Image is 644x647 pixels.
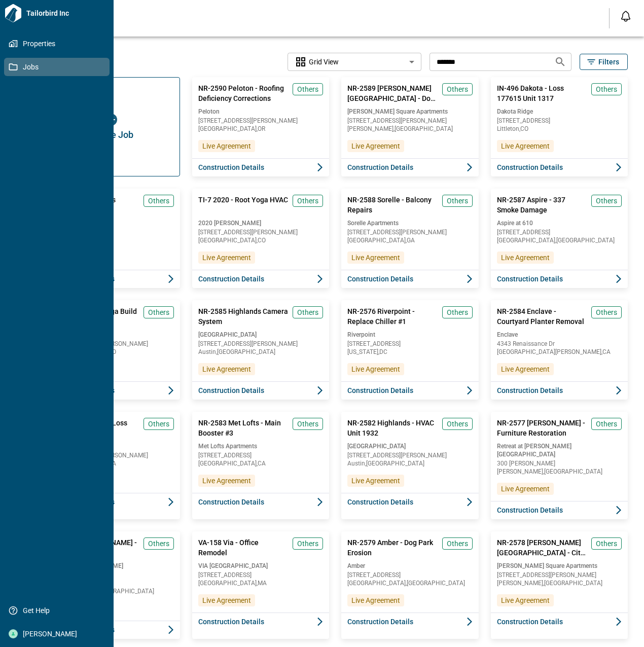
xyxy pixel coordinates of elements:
span: Amber [347,562,473,570]
span: [STREET_ADDRESS][PERSON_NAME] [347,229,473,235]
span: NR-2585 Highlands Camera System [198,306,289,327]
span: [PERSON_NAME] , [GEOGRAPHIC_DATA] [497,469,622,475]
span: [STREET_ADDRESS][PERSON_NAME] [198,118,324,124]
span: Grid View [309,57,339,67]
button: Construction Details [341,270,479,288]
span: VA-158 Via - Office Remodel [198,537,289,558]
span: Others [596,538,617,549]
span: Get Help [18,605,100,616]
span: Live Agreement [351,253,400,263]
button: Construction Details [491,270,628,288]
span: Live Agreement [202,253,251,263]
button: Open notification feed [618,8,634,24]
span: Peloton [198,107,324,116]
span: Construction Details [198,385,264,396]
span: Others [148,419,169,429]
span: [STREET_ADDRESS] [198,572,324,578]
span: Others [297,84,318,94]
span: Tailorbird Inc [22,8,110,18]
span: Austin , [GEOGRAPHIC_DATA] [198,349,324,355]
span: NR-2578 [PERSON_NAME][GEOGRAPHIC_DATA] - City Repairs [497,537,588,558]
span: Others [596,307,617,317]
span: Others [297,538,318,549]
span: Others [596,196,617,206]
span: [PERSON_NAME] , [GEOGRAPHIC_DATA] [347,126,473,132]
span: VIA [GEOGRAPHIC_DATA] [198,562,324,570]
span: Others [297,307,318,317]
span: Live Agreement [501,484,550,494]
button: Construction Details [192,158,330,176]
span: Others [596,419,617,429]
span: Construction Details [198,617,264,627]
button: Construction Details [491,501,628,519]
span: Others [148,196,169,206]
span: [STREET_ADDRESS] [497,229,622,235]
span: NR-2584 Enclave - Courtyard Planter Removal [497,306,588,327]
button: Construction Details [192,270,330,288]
span: Construction Details [347,617,413,627]
span: Construction Details [347,274,413,284]
span: [GEOGRAPHIC_DATA] [198,331,324,339]
span: [STREET_ADDRESS] [497,118,622,124]
span: 4343 Renaissance Dr [497,341,622,347]
span: 300 [PERSON_NAME] [497,460,622,466]
span: Construction Details [497,505,563,515]
span: Retreat at [PERSON_NAME][GEOGRAPHIC_DATA] [497,442,622,458]
button: Filters [580,54,628,70]
span: NR-2590 Peloton - Roofing Deficiency Corrections [198,83,289,103]
span: [STREET_ADDRESS] [198,452,324,458]
span: Live Agreement [202,141,251,151]
span: [GEOGRAPHIC_DATA] [347,442,473,450]
span: Construction Details [347,385,413,396]
span: Live Agreement [501,141,550,151]
span: [PERSON_NAME] [18,629,100,639]
a: Jobs [4,58,110,76]
span: [GEOGRAPHIC_DATA][PERSON_NAME] , CA [497,349,622,355]
span: Others [148,538,169,549]
span: Live Agreement [351,595,400,605]
span: Littleton , CO [497,126,622,132]
span: Others [447,84,468,94]
span: Filters [598,57,619,67]
span: Met Lofts Apartments [198,442,324,450]
span: NR-2579 Amber - Dog Park Erosion [347,537,438,558]
button: Construction Details [341,158,479,176]
span: [STREET_ADDRESS][PERSON_NAME] [497,572,622,578]
span: Construction Details [347,162,413,172]
button: Construction Details [491,158,628,176]
span: NR-2588 Sorelle - Balcony Repairs [347,195,438,215]
span: Construction Details [497,274,563,284]
span: Others [596,84,617,94]
span: [PERSON_NAME] Square Apartments [347,107,473,116]
span: Construction Details [198,274,264,284]
span: [STREET_ADDRESS][PERSON_NAME] [347,452,473,458]
span: NR-2589 [PERSON_NAME][GEOGRAPHIC_DATA] - Door Repairs [347,83,438,103]
span: Construction Details [497,162,563,172]
span: Austin , [GEOGRAPHIC_DATA] [347,460,473,466]
span: [STREET_ADDRESS][PERSON_NAME] [347,118,473,124]
span: NR-2583 Met Lofts - Main Booster #3 [198,418,289,438]
span: [PERSON_NAME] , [GEOGRAPHIC_DATA] [497,580,622,586]
button: Construction Details [341,613,479,631]
span: Enclave [497,331,622,339]
span: NR-2582 Highlands - HVAC Unit 1932 [347,418,438,438]
span: [US_STATE] , DC [347,349,473,355]
button: Search jobs [550,52,570,72]
button: Construction Details [192,493,330,511]
span: Others [148,307,169,317]
span: Construction Details [198,162,264,172]
span: [GEOGRAPHIC_DATA] , MA [198,580,324,586]
span: NR-2576 Riverpoint - Replace Chiller #1 [347,306,438,327]
span: Live Agreement [351,141,400,151]
span: Live Agreement [351,476,400,486]
button: Construction Details [341,493,479,511]
span: Sorelle Apartments [347,219,473,227]
span: [STREET_ADDRESS][PERSON_NAME] [198,341,324,347]
button: Construction Details [491,381,628,400]
span: Others [447,538,468,549]
span: Live Agreement [202,364,251,374]
span: [GEOGRAPHIC_DATA] , OR [198,126,324,132]
span: NR-2587 Aspire - 337 Smoke Damage [497,195,588,215]
button: Construction Details [192,613,330,631]
span: Live Agreement [501,253,550,263]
